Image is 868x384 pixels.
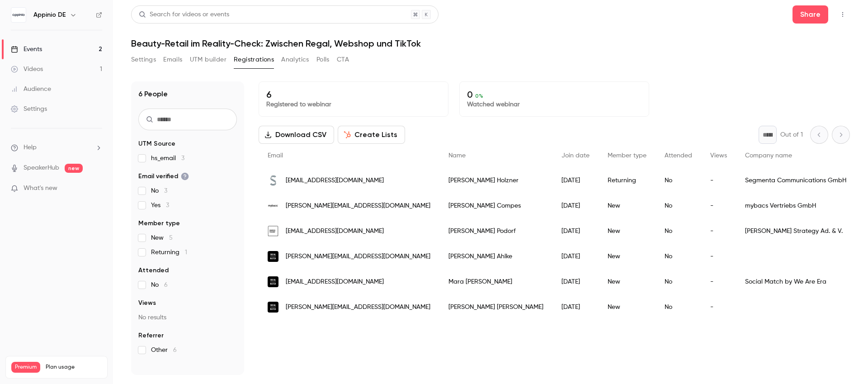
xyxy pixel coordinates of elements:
div: No [656,193,701,218]
button: Download CSV [259,126,334,144]
button: CTA [337,52,349,67]
span: [PERSON_NAME][EMAIL_ADDRESS][DOMAIN_NAME] [286,303,430,312]
span: 3 [166,202,169,209]
button: Emails [163,52,182,67]
a: SpeakerHub [24,163,59,173]
span: 3 [181,155,184,161]
span: No [151,186,167,195]
span: Returning [151,248,187,257]
div: [PERSON_NAME] Strategy Ad. & V. [736,218,855,244]
div: No [656,168,701,193]
button: Settings [131,52,156,67]
p: Watched webinar [467,100,642,109]
section: facet-groups [138,139,237,355]
span: Attended [138,266,169,275]
div: [PERSON_NAME] Ahlke [439,244,552,269]
span: Plan usage [46,364,102,371]
div: Returning [599,168,656,193]
div: Audience [11,85,51,94]
span: Views [138,299,156,308]
li: help-dropdown-opener [11,143,102,152]
img: social-match.com [268,251,278,262]
div: [DATE] [552,193,599,218]
div: [PERSON_NAME] Podorf [439,218,552,244]
img: marcuspodorf.com [268,226,278,237]
span: [EMAIL_ADDRESS][DOMAIN_NAME] [286,277,384,287]
img: Appinio DE [11,8,26,22]
h6: Appinio DE [33,10,66,19]
div: - [701,294,736,320]
div: Mara [PERSON_NAME] [439,269,552,294]
button: Polls [316,52,330,67]
span: New [151,233,173,242]
div: - [701,193,736,218]
span: Views [710,152,727,159]
span: 6 [164,282,168,288]
span: UTM Source [138,139,175,148]
div: - [701,244,736,269]
span: [EMAIL_ADDRESS][DOMAIN_NAME] [286,176,384,185]
span: new [65,164,83,173]
h1: 6 People [138,89,168,100]
button: Share [793,5,828,24]
div: [PERSON_NAME] Holzner [439,168,552,193]
img: mybacs.com [268,200,278,211]
div: New [599,244,656,269]
img: social-match.com [268,302,278,313]
span: Member type [608,152,646,159]
div: - [701,168,736,193]
span: Email verified [138,172,189,181]
span: Join date [561,152,590,159]
div: [PERSON_NAME] Compes [439,193,552,218]
div: - [701,218,736,244]
span: [PERSON_NAME][EMAIL_ADDRESS][DOMAIN_NAME] [286,201,430,211]
div: mybacs Vertriebs GmbH [736,193,855,218]
div: [DATE] [552,168,599,193]
span: Other [151,346,177,355]
div: Search for videos or events [139,10,229,19]
div: [DATE] [552,244,599,269]
div: Segmenta Communications GmbH [736,168,855,193]
button: Analytics [281,52,309,67]
span: [EMAIL_ADDRESS][DOMAIN_NAME] [286,227,384,236]
span: Name [448,152,466,159]
span: Attended [665,152,692,159]
img: social-match.com [268,276,278,287]
div: New [599,193,656,218]
div: [DATE] [552,269,599,294]
span: Help [24,143,37,152]
div: Events [11,45,42,54]
p: Out of 1 [780,130,803,139]
p: No results [138,313,237,322]
div: New [599,269,656,294]
div: No [656,294,701,320]
span: Member type [138,219,180,228]
img: segmenta.de [268,175,278,186]
button: Create Lists [338,126,405,144]
span: 1 [185,249,187,256]
span: Premium [11,362,40,373]
span: 6 [173,347,177,353]
span: 3 [164,188,167,194]
div: Settings [11,104,47,114]
div: [DATE] [552,218,599,244]
div: Videos [11,65,43,74]
div: [PERSON_NAME] [PERSON_NAME] [439,294,552,320]
span: No [151,280,168,289]
span: 5 [169,235,173,241]
p: 6 [266,89,441,100]
div: No [656,269,701,294]
p: 0 [467,89,642,100]
div: [DATE] [552,294,599,320]
span: hs_email [151,154,184,163]
span: Company name [745,152,792,159]
div: New [599,218,656,244]
p: Registered to webinar [266,100,441,109]
span: Referrer [138,331,164,340]
span: [PERSON_NAME][EMAIL_ADDRESS][DOMAIN_NAME] [286,252,430,261]
div: New [599,294,656,320]
div: No [656,244,701,269]
div: - [701,269,736,294]
span: 0 % [475,93,483,99]
span: What's new [24,184,57,193]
